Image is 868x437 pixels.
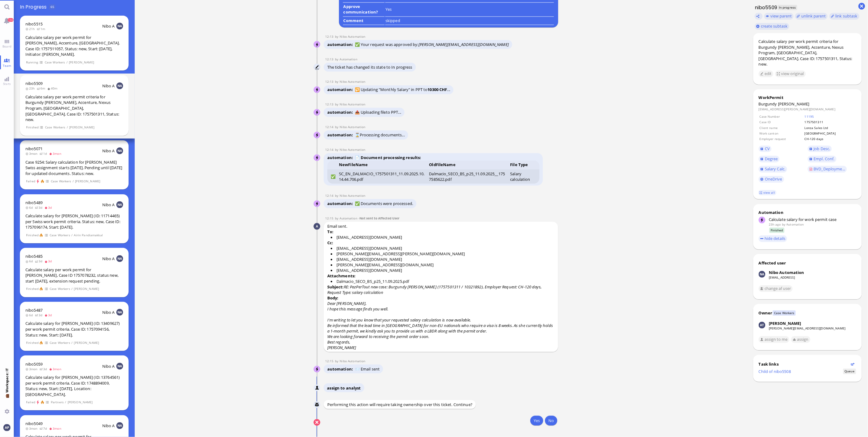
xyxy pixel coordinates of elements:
img: NA [116,201,123,208]
span: nibo5487 [25,307,43,313]
span: / [65,400,67,405]
div: Automation [759,210,856,215]
span: Failed [26,179,35,184]
strong: 10300 CHF [427,87,447,93]
strong: Subject: [327,284,344,290]
a: 11195 [805,114,814,119]
img: NA [116,309,123,316]
img: Automation [314,223,320,230]
strong: 📄 Document processing results: [355,155,421,161]
a: nibo5059 [25,361,43,367]
span: nibo5515 [25,21,43,27]
a: Child of nibo5508 [759,369,791,374]
span: assign to analyst [327,385,361,391]
img: Nibo Automation [314,155,321,161]
button: Cancel [314,419,320,426]
span: by [335,194,340,198]
span: / [72,179,74,184]
div: Task links [759,361,849,367]
div: Case 9254: Salary calculation for [PERSON_NAME] Swiss assignment starts [DATE]. Pending until [DA... [25,159,123,177]
span: 6d [25,313,35,317]
button: view parent [764,13,794,20]
span: Case Workers [51,179,71,184]
span: [PERSON_NAME] [69,60,94,65]
a: nibo5049 [25,421,43,426]
li: [EMAIL_ADDRESS][DOMAIN_NAME] [331,246,555,251]
img: Nibo Automation [314,109,321,116]
span: 3mon [49,151,63,156]
img: Nibo [314,385,321,392]
img: Anusha Thakur [759,322,765,329]
div: Affected user [759,260,786,266]
img: NA [116,255,123,262]
span: Failed [26,400,35,405]
span: by [335,80,340,84]
span: 3d [44,259,54,263]
img: Nibo Automation [314,201,321,207]
img: NA [116,422,123,429]
span: automation [327,110,355,115]
div: Calculate salary per work permit criteria for Burgundy [PERSON_NAME], Accenture, Nexus Program, [... [759,39,856,67]
span: 12:13 [325,80,335,84]
strong: Cc: [327,240,333,246]
span: Nibo A [102,363,115,369]
span: 3d [35,205,44,210]
a: Degree [759,156,780,162]
th: NewFileName [337,161,427,169]
td: Comment [343,17,384,25]
p: We are looking forward to receiving the permit order soon. [327,334,555,340]
span: 3d [39,367,49,371]
span: 3d [35,259,44,263]
span: Nibo A [102,148,115,154]
span: [PERSON_NAME] [74,286,99,291]
li: [PERSON_NAME][EMAIL_ADDRESS][PERSON_NAME][DOMAIN_NAME] [331,251,555,257]
span: 12:15 [325,359,335,363]
span: automation [327,42,355,47]
button: Yes [530,416,543,426]
td: CH-120 days [804,136,856,141]
span: / [66,60,68,65]
span: ✅ Your request was approved by: [355,42,509,47]
span: automation@nibo.ai [340,125,365,129]
span: nibo5071 [25,146,43,151]
span: / [71,233,73,238]
a: Empl. Conf. [808,156,836,162]
span: 65 [51,5,54,9]
span: Salary Calc. [765,166,786,172]
span: Nibo A [102,310,115,315]
a: OneDrive [759,176,784,183]
span: Nibo A [102,202,115,207]
strong: Attachments: [327,273,356,279]
img: NA [116,363,123,370]
span: Finished [26,340,39,345]
span: by [782,222,785,226]
td: Employer request [759,136,804,141]
span: Case Workers [49,233,70,238]
div: Calculate salary for work permit case [769,217,856,222]
span: Running [26,60,38,65]
span: Nibo A [102,423,115,428]
p: Dear [PERSON_NAME], [327,301,555,306]
span: 3d [44,205,54,210]
span: by [335,216,340,221]
td: SC_EN_DALMACIO_1757501311_11.09.2025.10.14.44.706.pdf [337,169,427,184]
img: Nibo Automation [759,271,765,278]
span: [PERSON_NAME] [75,179,100,184]
span: nibo5489 [25,200,43,205]
span: by [335,125,340,129]
a: [EMAIL_ADDRESS] [769,275,795,279]
button: assign [791,336,810,343]
td: [GEOGRAPHIC_DATA] [804,131,856,136]
a: nibo5485 [25,253,43,259]
span: Case Workers [49,286,70,291]
span: link subtask [836,13,858,19]
button: create subtask [755,23,789,30]
button: assign to me [759,336,790,343]
a: Salary Calc. [759,166,787,173]
p: I hope this message finds you well. I'm writing to let you know that your requested salary calcul... [327,306,555,323]
span: automation@bluelakelegal.com [340,216,357,221]
img: NA [116,82,123,89]
span: by [335,57,340,61]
